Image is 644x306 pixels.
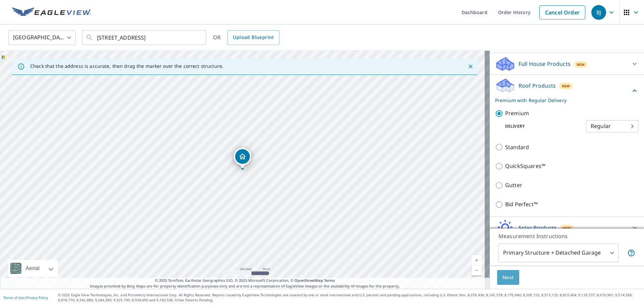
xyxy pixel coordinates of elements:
[324,278,335,283] a: Terms
[233,33,274,42] span: Upload Blueprint
[23,260,42,277] div: Aerial
[591,5,606,20] div: BJ
[519,60,571,68] p: Full House Products
[495,220,639,236] div: Solar ProductsNew
[498,232,635,240] p: Measurement Instructions
[97,28,193,47] input: Search by address or latitude-longitude
[26,295,48,300] a: Privacy Policy
[497,270,519,285] button: Next
[627,249,635,257] span: Your report will include the primary structure and a detached garage if one exists.
[519,82,556,90] p: Roof Products
[8,28,75,47] div: [GEOGRAPHIC_DATA]
[505,200,538,209] p: Bid Perfect™
[234,148,251,169] div: Dropped pin, building 1, Residential property, 3100 Jersey Way Sacramento, CA 95821
[58,293,641,303] p: © 2025 Eagle View Technologies, Inc. and Pictometry International Corp. All Rights Reserved. Repo...
[30,63,223,69] p: Check that the address is accurate, then drag the marker over the correct structure.
[227,30,279,45] a: Upload Blueprint
[586,117,639,136] div: Regular
[505,143,529,151] p: Standard
[12,7,91,17] img: EV Logo
[472,255,482,265] a: Current Level 17, Zoom In
[519,224,557,232] p: Solar Products
[505,162,545,170] p: QuickSquares™
[495,97,631,104] p: Premium with Regular Delivery
[472,265,482,275] a: Current Level 17, Zoom Out
[466,62,475,71] button: Close
[562,83,570,89] span: New
[155,278,335,283] span: © 2025 TomTom, Earthstar Geographics SIO, © 2025 Microsoft Corporation, ©
[3,295,24,300] a: Terms of Use
[577,62,585,67] span: New
[495,56,639,72] div: Full House ProductsNew
[3,296,48,300] p: |
[8,260,58,277] div: Aerial
[563,225,571,231] span: New
[505,109,529,118] p: Premium
[502,273,514,282] span: Next
[539,5,585,19] a: Cancel Order
[495,78,639,104] div: Roof ProductsNewPremium with Regular Delivery
[294,278,323,283] a: OpenStreetMap
[213,30,279,45] div: OR
[498,244,619,262] div: Primary Structure + Detached Garage
[505,181,522,189] p: Gutter
[495,123,586,129] p: Delivery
